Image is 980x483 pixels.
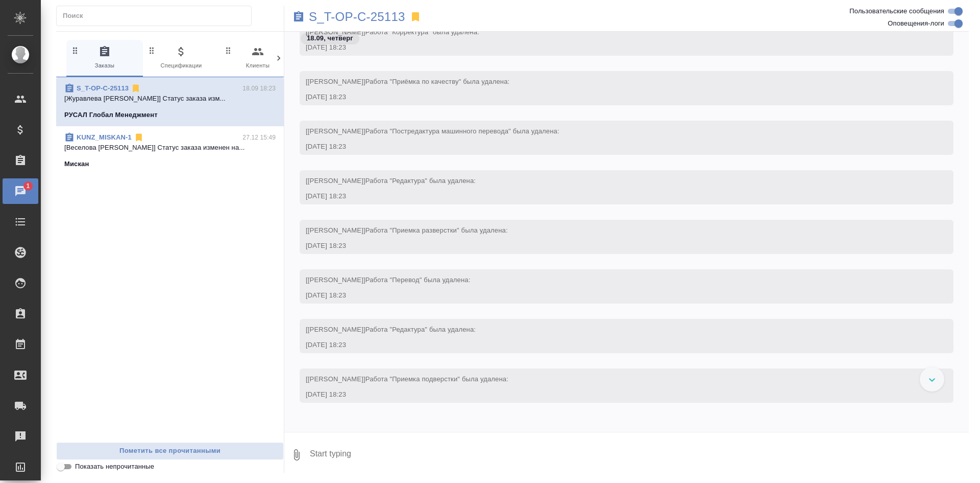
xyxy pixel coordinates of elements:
svg: Отписаться [134,132,144,143]
div: [DATE] 18:23 [306,92,918,102]
p: 18.09, четверг [307,33,353,43]
span: Оповещения-логи [888,18,944,29]
span: Работа "Постредактура машинного перевода" была удалена: [365,127,559,135]
span: Заказы [70,45,139,71]
p: РУСАЛ Глобал Менеджмент [64,110,158,120]
span: Работа "Редактура" была удалена: [365,177,476,185]
span: Спецификации [147,45,215,71]
svg: Зажми и перетащи, чтобы поменять порядок вкладок [147,45,157,55]
div: KUNZ_MISKAN-127.12 15:49[Веселова [PERSON_NAME]] Статус заказа изменен на...Мискан [56,126,284,175]
p: [Журавлева [PERSON_NAME]] Статус заказа изм... [64,94,276,104]
span: Работа "Перевод" была удалена: [365,276,471,284]
span: [[PERSON_NAME]] [306,177,476,185]
span: [[PERSON_NAME]] [306,375,508,383]
span: Работа "Приемка подверстки" была удалена: [365,375,508,383]
span: Работа "Приемка разверстки" была удалена: [365,226,508,234]
span: 1 [20,181,36,191]
div: [DATE] 18:23 [306,290,918,301]
div: [DATE] 18:23 [306,142,918,152]
p: 18.09 18:23 [242,83,276,94]
input: Поиск [63,9,251,23]
svg: Зажми и перетащи, чтобы поменять порядок вкладок [70,45,80,55]
a: 1 [3,178,38,204]
span: [[PERSON_NAME]] [306,226,508,234]
div: [DATE] 18:23 [306,191,918,201]
a: S_T-OP-C-25113 [77,84,129,92]
a: S_T-OP-C-25113 [309,12,405,22]
svg: Отписаться [131,83,141,94]
span: Клиенты [224,45,292,71]
span: [[PERSON_NAME]] [306,78,509,85]
p: 27.12 15:49 [242,132,276,143]
a: KUNZ_MISKAN-1 [77,133,132,141]
span: [[PERSON_NAME]] [306,127,559,135]
span: Работа "Приёмка по качеству" была удалена: [365,78,510,85]
span: [[PERSON_NAME]] [306,276,470,284]
p: Мискан [64,159,89,169]
p: [Веселова [PERSON_NAME]] Статус заказа изменен на... [64,143,276,153]
div: S_T-OP-C-2511318.09 18:23[Журавлева [PERSON_NAME]] Статус заказа изм...РУСАЛ Глобал Менеджмент [56,77,284,126]
div: [DATE] 18:23 [306,241,918,251]
button: Пометить все прочитанными [56,442,284,460]
span: Пользовательские сообщения [849,6,944,16]
span: Пометить все прочитанными [62,445,278,457]
span: Показать непрочитанные [75,462,154,472]
div: [DATE] 18:23 [306,340,918,350]
div: [DATE] 18:23 [306,389,918,400]
span: [[PERSON_NAME]] [306,326,476,333]
svg: Зажми и перетащи, чтобы поменять порядок вкладок [224,45,233,55]
span: Работа "Редактура" была удалена: [365,326,476,333]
